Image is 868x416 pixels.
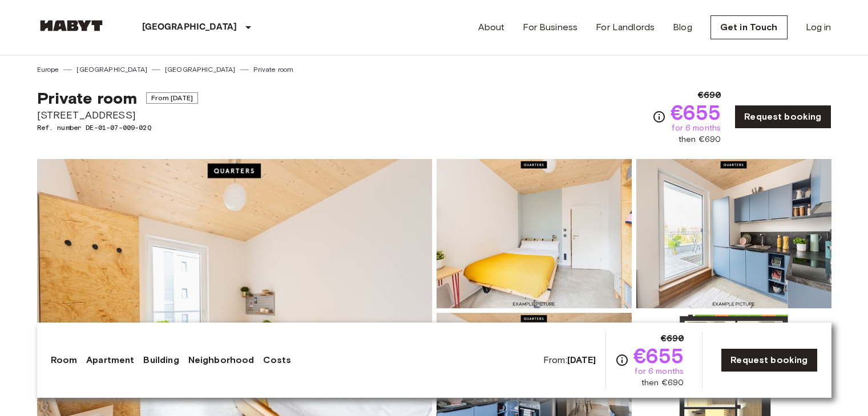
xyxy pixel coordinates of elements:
[721,348,817,372] a: Request booking
[146,92,198,104] span: From [DATE]
[523,21,578,34] a: For Business
[671,102,721,123] span: €655
[51,353,78,367] a: Room
[543,354,596,366] span: From:
[437,159,632,308] img: Picture of unit DE-01-07-009-02Q
[188,353,255,367] a: Neighborhood
[652,110,666,124] svg: Check cost overview for full price breakdown. Please note that discounts apply to new joiners onl...
[37,64,59,75] a: Europe
[263,353,291,367] a: Costs
[635,366,684,377] span: for 6 months
[710,15,788,39] a: Get in Touch
[679,134,721,145] span: then €690
[37,123,198,133] span: Ref. number DE-01-07-009-02Q
[636,159,831,308] img: Picture of unit DE-01-07-009-02Q
[142,21,237,34] p: [GEOGRAPHIC_DATA]
[165,64,236,75] a: [GEOGRAPHIC_DATA]
[806,21,831,34] a: Log in
[76,64,147,75] a: [GEOGRAPHIC_DATA]
[37,88,138,108] span: Private room
[641,377,684,389] span: then €690
[615,353,629,367] svg: Check cost overview for full price breakdown. Please note that discounts apply to new joiners onl...
[596,21,655,34] a: For Landlords
[698,88,721,102] span: €690
[661,332,684,345] span: €690
[253,64,294,75] a: Private room
[478,21,505,34] a: About
[37,108,198,123] span: [STREET_ADDRESS]
[734,105,831,129] a: Request booking
[633,345,684,366] span: €655
[672,123,721,134] span: for 6 months
[673,21,692,34] a: Blog
[37,20,106,31] img: Habyt
[567,354,596,365] b: [DATE]
[143,353,179,367] a: Building
[86,353,134,367] a: Apartment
